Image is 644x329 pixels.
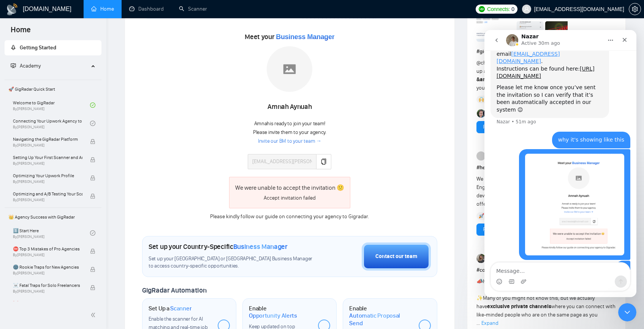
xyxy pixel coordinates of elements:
span: ✨ [476,295,483,301]
span: By [PERSON_NAME] [13,253,82,257]
span: Hey Upwork growth hackers, here's our July round-up and release notes for GigRadar • is your prof... [476,60,616,91]
span: copy [321,159,327,165]
a: Reply [483,123,495,131]
h1: # gigradar-hub [476,47,616,56]
a: homeHome [91,6,114,12]
span: Optimizing and A/B Testing Your Scanner for Better Results [13,190,82,198]
span: double-left [90,311,98,319]
h1: Enable [349,305,412,327]
a: Reply [483,225,495,234]
img: 🙌 [479,97,484,102]
img: placeholder.png [267,46,312,92]
span: Navigating the GigRadar Platform [13,135,82,143]
a: setting [629,6,641,12]
a: Invite our BM to your team → [258,138,321,145]
span: By [PERSON_NAME] [13,143,82,148]
button: Upload attachment [36,249,42,255]
img: Korlan [476,254,486,263]
span: We are seeking a skilled Web Developer with fluent or native English proficiency. Additionally, w... [476,176,613,207]
span: lock [90,139,95,144]
span: fund-projection-screen [11,63,16,68]
h1: Set Up a [149,305,191,312]
span: lock [90,157,95,162]
span: Academy [11,63,41,69]
span: Amnah is ready to join your team! [254,120,325,127]
span: Business Manager [276,33,334,41]
span: By [PERSON_NAME] [13,161,82,166]
img: Alex B [477,109,485,118]
span: 📣 [476,278,483,285]
span: check-circle [90,230,95,236]
span: lock [90,175,95,181]
span: Getting Started [20,44,56,51]
span: Meet your [245,33,334,41]
h1: # help-channel [476,164,616,172]
span: 0 [511,5,514,13]
span: ❌ How to get banned on Upwork [13,300,82,307]
a: dashboardDashboard [129,6,164,12]
li: Getting Started [5,40,101,55]
span: Academy [20,63,41,69]
span: Connects: [487,5,510,13]
span: 👑 Agency Success with GigRadar [5,209,101,225]
div: sagar@sranalytics.io says… [6,231,146,257]
a: [URL][DOMAIN_NAME] [12,36,110,49]
h1: Set up your Country-Specific [149,242,288,251]
span: lock [90,285,95,290]
button: Gif picker [24,249,30,255]
a: our guide [256,213,278,220]
span: Automatic Proposal Send [349,312,412,327]
img: upwork-logo.png [479,6,485,12]
a: Welcome to GigRadarBy[PERSON_NAME] [13,97,90,113]
div: why it's showing like this [74,106,140,114]
span: @channel [476,60,499,66]
a: searchScanner [179,6,207,12]
span: ☠️ Fatal Traps for Solo Freelancers [13,282,82,289]
h1: Enable [249,305,312,320]
span: Business Manager [233,242,288,251]
span: By [PERSON_NAME] [13,179,82,184]
span: Set up your [GEOGRAPHIC_DATA] or [GEOGRAPHIC_DATA] Business Manager to access country-specific op... [149,255,318,270]
span: Setting Up Your First Scanner and Auto-Bidder [13,154,82,161]
img: logo [6,3,18,16]
button: setting [629,3,641,15]
span: setting [629,6,641,12]
span: check-circle [90,102,95,108]
span: Hey Many of you might not know this, but we actually have where you can connect with like-minded ... [476,278,616,326]
div: We were unable to accept the invitation 🙁 [235,183,344,192]
span: Opportunity Alerts [249,312,297,320]
span: By [PERSON_NAME] [13,289,82,294]
div: Nazar • 51m ago [12,90,52,94]
div: Please let me know once you’ve sent the invitation so I can verify that it’s been automatically a... [12,54,119,83]
div: why it's showing like this [68,102,146,118]
div: Amnah Aynuah [248,101,331,113]
span: user [524,6,529,12]
span: 🚀 GigRadar Quick Start [5,82,101,97]
span: lock [90,267,95,272]
span: By [PERSON_NAME] [13,198,82,202]
div: Accept invitation failed [235,194,344,202]
strong: exclusive private channels [487,303,551,310]
span: Optimizing Your Upwork Profile [13,172,82,179]
button: Reply [476,121,502,133]
div: Contact our team [375,252,417,261]
div: sagar@sranalytics.io says… [6,102,146,119]
span: Please invite them to your agency. [253,129,326,135]
span: lock [90,249,95,254]
button: Reply [476,224,502,236]
img: 🚀 [479,213,484,219]
span: Home [5,24,37,40]
a: [EMAIL_ADDRESS][DOMAIN_NAME] [12,21,75,35]
span: By [PERSON_NAME] [13,271,82,275]
span: GigRadar Automation [142,286,206,294]
span: lock [90,194,95,199]
span: check-circle [90,121,95,126]
span: 🌚 Rookie Traps for New Agencies [13,263,82,271]
span: Scanner [170,305,191,312]
a: 1️⃣ Start HereBy[PERSON_NAME] [13,225,90,241]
